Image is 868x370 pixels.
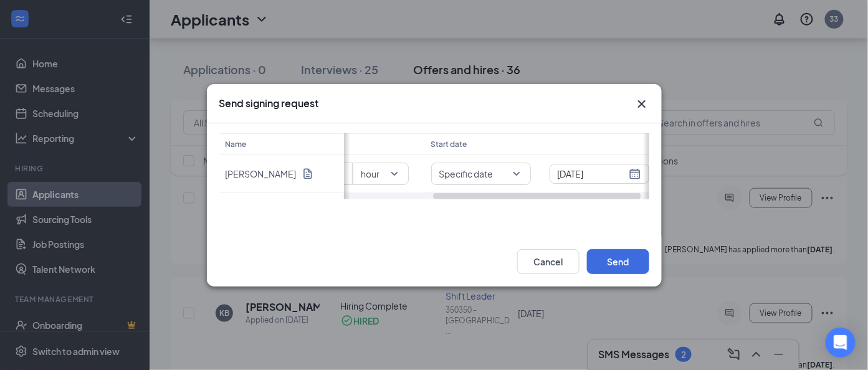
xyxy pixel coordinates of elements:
[219,133,344,155] th: Name
[558,167,626,181] input: Jul 7, 2025
[634,97,649,111] button: Close
[297,133,425,155] th: Salary
[425,133,662,155] th: Start date
[219,97,319,110] h3: Send signing request
[439,164,494,183] span: Specific date
[226,168,297,180] p: [PERSON_NAME]
[219,133,649,199] div: Loading offer data.
[517,249,579,274] button: Cancel
[587,249,649,274] button: Send
[361,164,379,183] span: hour
[826,328,856,358] div: Open Intercom Messenger
[302,168,314,180] svg: Document
[634,97,649,111] svg: Cross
